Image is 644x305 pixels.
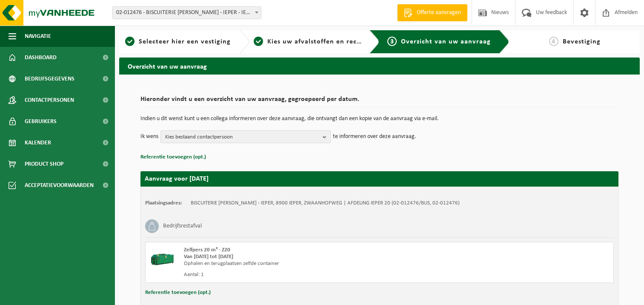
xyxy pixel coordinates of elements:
[397,4,467,21] a: Offerte aanvragen
[125,37,135,46] span: 1
[549,37,558,46] span: 4
[254,37,263,46] span: 2
[184,254,233,259] strong: Van [DATE] tot [DATE]
[333,130,416,143] p: te informeren over deze aanvraag.
[25,132,51,153] span: Kalender
[25,175,94,196] span: Acceptatievoorwaarden
[191,200,460,207] td: BISCUITERIE [PERSON_NAME] - IEPER, 8900 IEPER, ZWAANHOFWEG | AFDELING IEPER 20 (02-012476/BUS, 02...
[25,153,63,175] span: Product Shop
[140,152,206,163] button: Referentie toevoegen (opt.)
[387,37,397,46] span: 3
[267,38,384,45] span: Kies uw afvalstoffen en recipiënten
[145,176,209,182] strong: Aanvraag voor [DATE]
[140,116,618,122] p: Indien u dit wenst kunt u een collega informeren over deze aanvraag, die ontvangt dan een kopie v...
[165,131,319,144] span: Kies bestaand contactpersoon
[415,9,463,17] span: Offerte aanvragen
[145,200,182,206] strong: Plaatsingsadres:
[563,38,601,45] span: Bevestiging
[25,111,57,132] span: Gebruikers
[160,130,331,143] button: Kies bestaand contactpersoon
[145,287,211,298] button: Referentie toevoegen (opt.)
[184,271,414,278] div: Aantal: 1
[184,247,230,253] span: Zelfpers 20 m³ - Z20
[163,219,202,233] h3: Bedrijfsrestafval
[184,260,414,267] div: Ophalen en terugplaatsen zelfde container
[140,130,158,143] p: Ik wens
[401,38,491,45] span: Overzicht van uw aanvraag
[112,6,261,19] span: 02-012476 - BISCUITERIE JULES DESTROOPER - IEPER - IEPER
[25,47,57,68] span: Dashboard
[123,37,232,47] a: 1Selecteer hier een vestiging
[139,38,231,45] span: Selecteer hier een vestiging
[254,37,363,47] a: 2Kies uw afvalstoffen en recipiënten
[25,89,74,111] span: Contactpersonen
[25,26,51,47] span: Navigatie
[140,96,618,107] h2: Hieronder vindt u een overzicht van uw aanvraag, gegroepeerd per datum.
[150,247,175,272] img: HK-XZ-20-GN-00.png
[119,58,640,74] h2: Overzicht van uw aanvraag
[113,7,261,19] span: 02-012476 - BISCUITERIE JULES DESTROOPER - IEPER - IEPER
[25,68,74,89] span: Bedrijfsgegevens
